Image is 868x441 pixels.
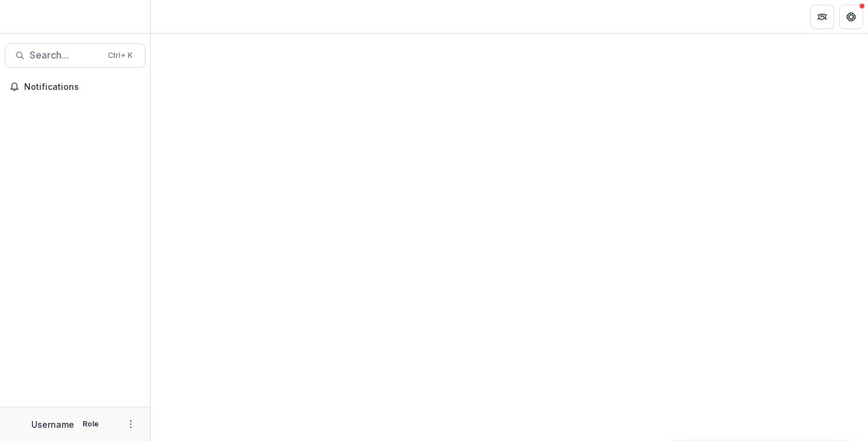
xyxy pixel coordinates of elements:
[839,5,863,29] button: Get Help
[31,418,74,431] p: Username
[5,77,145,97] button: Notifications
[5,43,145,68] button: Search...
[810,5,834,29] button: Partners
[79,419,102,430] p: Role
[24,82,140,92] span: Notifications
[30,49,101,61] span: Search...
[124,417,138,431] button: More
[105,49,135,62] div: Ctrl + K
